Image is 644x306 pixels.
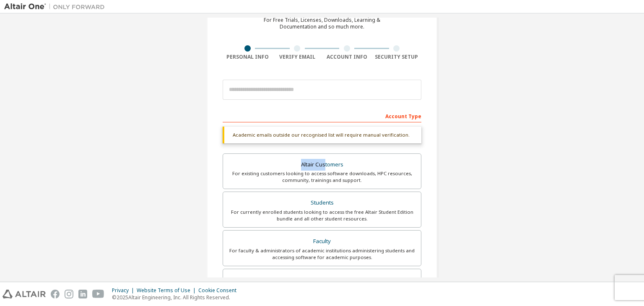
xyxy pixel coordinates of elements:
[228,274,416,286] div: Everyone else
[78,290,87,298] img: linkedin.svg
[198,287,241,294] div: Cookie Consent
[228,159,416,171] div: Altair Customers
[228,247,416,261] div: For faculty & administrators of academic institutions administering students and accessing softwa...
[223,54,273,60] div: Personal Info
[112,294,241,301] p: © 2025 Altair Engineering, Inc. All Rights Reserved.
[264,17,380,30] div: For Free Trials, Licenses, Downloads, Learning & Documentation and so much more.
[223,109,421,122] div: Account Type
[51,290,60,298] img: facebook.svg
[228,197,416,209] div: Students
[372,54,422,60] div: Security Setup
[223,127,421,143] div: Academic emails outside our recognised list will require manual verification.
[137,287,198,294] div: Website Terms of Use
[322,54,372,60] div: Account Info
[112,287,137,294] div: Privacy
[92,290,104,298] img: youtube.svg
[228,236,416,247] div: Faculty
[65,290,73,298] img: instagram.svg
[3,290,46,298] img: altair_logo.svg
[4,3,109,11] img: Altair One
[228,170,416,184] div: For existing customers looking to access software downloads, HPC resources, community, trainings ...
[273,54,322,60] div: Verify Email
[228,209,416,222] div: For currently enrolled students looking to access the free Altair Student Edition bundle and all ...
